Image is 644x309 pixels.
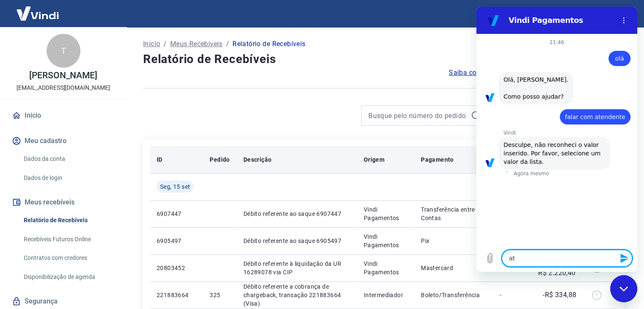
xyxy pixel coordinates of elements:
span: Seg, 15 set [160,182,190,191]
p: Descrição [243,155,272,164]
a: Recebíveis Futuros Online [20,231,116,248]
p: 6907447 [157,210,196,218]
button: Sair [603,6,634,22]
p: Boleto/Transferência [421,291,486,299]
p: 6905497 [157,237,196,245]
p: / [163,39,166,49]
a: Contratos com credores [20,249,116,267]
h4: Relatório de Recebíveis [143,51,624,68]
a: Início [10,106,116,125]
p: Débito referente a cobrança de chargeback, transação 221883664 (Visa) [243,282,350,308]
p: Vindi Pagamentos [364,232,407,249]
a: Saiba como funciona a programação dos recebimentos [449,68,624,78]
p: Vindi Pagamentos [364,259,407,276]
a: Dados da conta [20,150,116,168]
p: Origem [364,155,384,164]
a: Dados de login [20,169,116,187]
iframe: Janela de mensagens [476,7,637,272]
input: Busque pelo número do pedido [368,109,467,122]
p: -R$ 334,88 [543,290,576,300]
a: Início [143,39,160,49]
p: Intermediador [364,291,407,299]
p: Mastercard [421,264,486,272]
p: Transferência entre Contas [421,205,486,222]
p: Pedido [210,155,229,164]
a: Relatório de Recebíveis [20,212,116,229]
p: Débito referente à liquidação da UR 16289078 via CIP [243,259,350,276]
p: Débito referente ao saque 6905497 [243,237,350,245]
p: Vindi Pagamentos [364,205,407,222]
p: ID [157,155,163,164]
p: Débito referente ao saque 6907447 [243,210,350,218]
p: Pix [421,237,486,245]
p: Pagamento [421,155,454,164]
iframe: Botão para abrir a janela de mensagens, conversa em andamento [610,275,637,302]
p: [PERSON_NAME] [29,71,97,80]
a: Meus Recebíveis [170,39,223,49]
p: [EMAIL_ADDRESS][DOMAIN_NAME] [17,83,110,92]
p: 221883664 [157,291,196,299]
p: 325 [210,291,229,299]
img: Vindi [10,0,65,26]
p: 20803452 [157,264,196,272]
a: Disponibilização de agenda [20,268,116,286]
div: T [47,34,80,68]
p: - [500,291,525,299]
button: Meus recebíveis [10,193,116,212]
p: Relatório de Recebíveis [232,39,305,49]
button: Meu cadastro [10,132,116,150]
p: / [226,39,229,49]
